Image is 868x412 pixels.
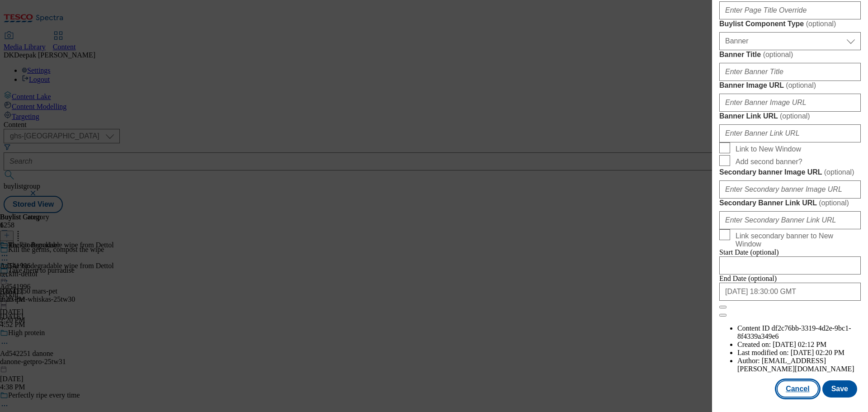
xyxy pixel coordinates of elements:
li: Content ID [737,324,861,341]
label: Secondary Banner Link URL [719,199,861,208]
input: Enter Banner Title [719,63,861,81]
input: Enter Page Title Override [719,1,861,19]
label: Banner Title [719,50,861,59]
span: Start Date (optional) [719,248,779,256]
span: End Date (optional) [719,275,777,282]
li: Created on: [737,341,861,349]
input: Enter Banner Link URL [719,124,861,142]
span: [DATE] 02:12 PM [773,341,826,348]
button: Close [719,306,726,308]
span: df2c76bb-3319-4d2e-9bc1-8f4339a349e6 [737,324,851,340]
span: ( optional ) [786,81,816,89]
span: Link to New Window [736,145,801,153]
label: Banner Link URL [719,112,861,121]
span: Add second banner? [736,158,802,166]
li: Last modified on: [737,349,861,357]
span: ( optional ) [763,51,793,58]
span: ( optional ) [806,20,836,28]
input: Enter Date [719,256,861,275]
input: Enter Secondary Banner Link URL [719,211,861,229]
button: Save [822,380,857,398]
span: [DATE] 02:20 PM [791,349,844,356]
li: Author: [737,357,861,373]
span: ( optional ) [819,199,849,207]
label: Banner Image URL [719,81,861,90]
span: [EMAIL_ADDRESS][PERSON_NAME][DOMAIN_NAME] [737,357,854,373]
input: Enter Secondary banner Image URL [719,180,861,199]
span: Link secondary banner to New Window [736,232,857,248]
span: ( optional ) [780,112,810,120]
span: ( optional ) [824,168,854,176]
input: Enter Banner Image URL [719,94,861,112]
label: Buylist Component Type [719,19,861,28]
input: Enter Date [719,283,861,301]
label: Secondary banner Image URL [719,168,861,177]
button: Cancel [777,380,818,398]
